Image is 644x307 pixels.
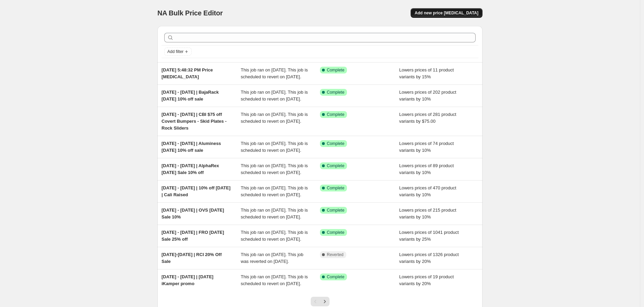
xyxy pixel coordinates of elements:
span: [DATE] - [DATE] | BajaRack [DATE] 10% off sale [162,90,219,102]
span: This job ran on [DATE]. This job is scheduled to revert on [DATE]. [241,112,308,124]
span: [DATE] - [DATE] | OVS [DATE] Sale 10% [162,208,224,219]
span: Lowers prices of 89 product variants by 10% [399,163,454,175]
span: [DATE] 5:48:32 PM Price [MEDICAL_DATA] [162,67,213,79]
nav: Pagination [311,297,330,306]
button: Add filter [164,48,192,56]
span: [DATE] - [DATE] | FRO [DATE] Sale 25% off [162,230,224,242]
span: This job ran on [DATE]. This job is scheduled to revert on [DATE]. [241,274,308,286]
span: Lowers prices of 215 product variants by 10% [399,208,456,219]
span: This job ran on [DATE]. This job is scheduled to revert on [DATE]. [241,163,308,175]
span: Add new price [MEDICAL_DATA] [415,10,478,16]
span: NA Bulk Price Editor [157,9,223,17]
span: Complete [327,67,344,73]
span: This job ran on [DATE]. This job is scheduled to revert on [DATE]. [241,67,308,79]
span: Add filter [167,49,183,54]
span: Lowers prices of 470 product variants by 10% [399,185,456,197]
button: Add new price [MEDICAL_DATA] [411,8,482,18]
span: Complete [327,141,344,146]
span: Lowers prices of 1326 product variants by 20% [399,252,459,264]
span: Complete [327,208,344,213]
span: [DATE] - [DATE] | [DATE] iKamper promo [162,274,214,286]
span: Lowers prices of 19 product variants by 20% [399,274,454,286]
span: This job ran on [DATE]. This job is scheduled to revert on [DATE]. [241,208,308,219]
span: Lowers prices of 1041 product variants by 25% [399,230,459,242]
span: Lowers prices of 281 product variants by $75.00 [399,112,456,124]
span: Complete [327,90,344,95]
span: Complete [327,274,344,280]
span: This job ran on [DATE]. This job was reverted on [DATE]. [241,252,304,264]
span: Reverted [327,252,344,257]
span: Complete [327,185,344,191]
span: [DATE] - [DATE] | Aluminess [DATE] 10% off sale [162,141,221,153]
button: Next [320,297,330,306]
span: [DATE] - [DATE] | 10% off [DATE] | Cali Raised [162,185,231,197]
span: This job ran on [DATE]. This job is scheduled to revert on [DATE]. [241,141,308,153]
span: [DATE] - [DATE] | CBI $75 off Covert Bumpers - Skid Plates - Rock Sliders [162,112,227,131]
span: Lowers prices of 202 product variants by 10% [399,90,456,102]
span: Lowers prices of 74 product variants by 10% [399,141,454,153]
span: Complete [327,112,344,117]
span: [DATE] - [DATE] | AlphaRex [DATE] Sale 10% off [162,163,219,175]
span: This job ran on [DATE]. This job is scheduled to revert on [DATE]. [241,230,308,242]
span: Lowers prices of 11 product variants by 15% [399,67,454,79]
span: This job ran on [DATE]. This job is scheduled to revert on [DATE]. [241,90,308,102]
span: Complete [327,163,344,169]
span: Complete [327,230,344,235]
span: This job ran on [DATE]. This job is scheduled to revert on [DATE]. [241,185,308,197]
span: [DATE]-[DATE] | RCI 20% Off Sale [162,252,222,264]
